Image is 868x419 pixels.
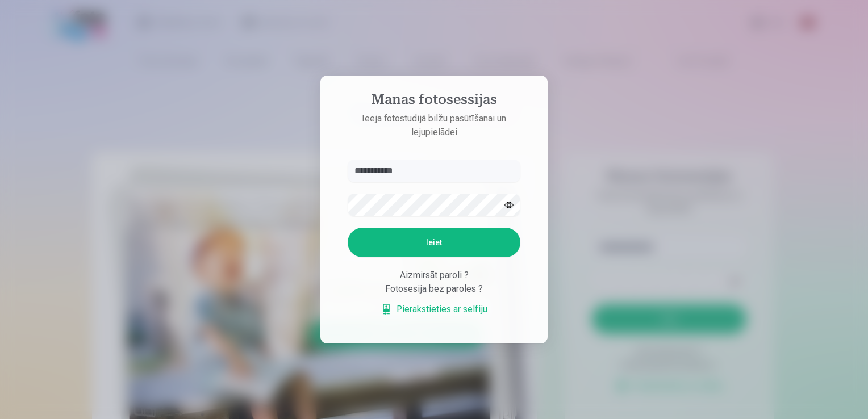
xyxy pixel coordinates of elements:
h4: Manas fotosessijas [336,91,532,112]
button: Ieiet [348,228,520,257]
p: Ieeja fotostudijā bilžu pasūtīšanai un lejupielādei [336,112,532,139]
div: Aizmirsāt paroli ? [348,269,520,282]
div: Fotosesija bez paroles ? [348,282,520,296]
a: Pierakstieties ar selfiju [381,303,487,316]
